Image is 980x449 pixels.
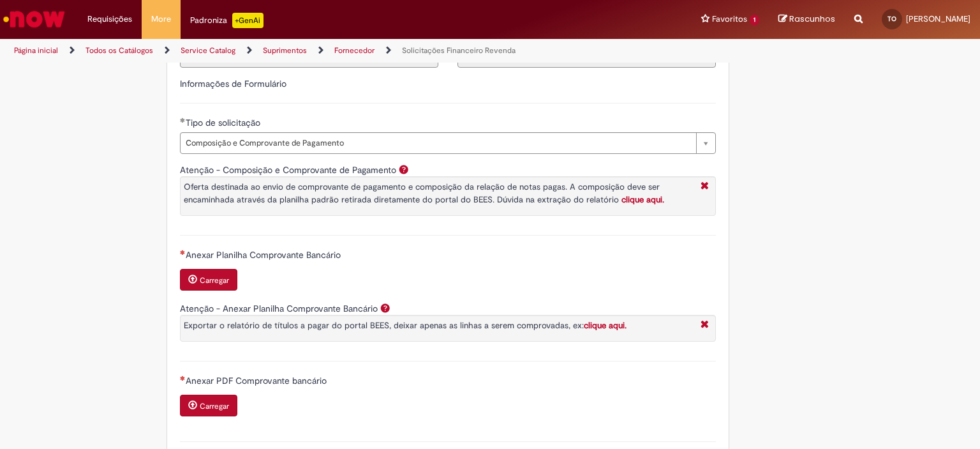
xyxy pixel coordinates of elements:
label: Atenção - Anexar Planilha Comprovante Bancário [180,303,378,314]
span: TO [887,15,896,23]
span: Necessários [180,376,186,381]
a: Suprimentos [263,45,307,56]
span: Obrigatório Preenchido [180,118,186,123]
a: Service Catalog [181,45,235,56]
span: Anexar PDF Comprovante bancário [186,375,329,386]
span: Tipo de solicitação [186,117,263,128]
i: Fechar More information Por question_atencao [697,180,712,194]
span: Anexar Planilha Comprovante Bancário [186,249,343,261]
small: Carregar [200,275,229,285]
p: +GenAi [232,13,264,28]
label: Atenção - Composição e Comprovante de Pagamento [180,164,396,176]
i: Fechar More information Por question_atencao_comprovante_bancario [697,319,712,332]
div: Padroniza [190,13,264,28]
span: Rascunhos [789,13,835,25]
button: Carregar anexo de Anexar PDF Comprovante bancário Required [180,395,237,416]
label: Informações de Formulário [180,78,286,89]
span: 1 [750,15,759,26]
a: Todos os Catálogos [85,45,153,56]
a: Rascunhos [778,13,835,26]
small: Carregar [200,401,229,411]
a: Solicitações Financeiro Revenda [402,45,516,56]
span: [PERSON_NAME] [906,13,970,24]
a: clique aqui. [584,320,627,331]
a: Fornecedor [334,45,375,56]
span: Exportar o relatório de títulos a pagar do portal BEES, deixar apenas as linhas a serem comprovad... [184,320,627,331]
a: clique aqui. [621,194,664,205]
span: Ajuda para Atenção - Anexar Planilha Comprovante Bancário [378,303,393,313]
span: More [151,13,171,26]
span: Ajuda para Atenção - Composição e Comprovante de Pagamento [396,164,412,174]
span: Composição e Comprovante de Pagamento [186,133,690,153]
span: Oferta destinada ao envio de comprovante de pagamento e composição da relação de notas pagas. A c... [184,181,664,205]
span: Necessários [180,250,186,255]
img: ServiceNow [1,6,67,32]
span: Requisições [87,13,132,26]
button: Carregar anexo de Anexar Planilha Comprovante Bancário Required [180,269,237,291]
span: Favoritos [712,13,747,26]
a: Página inicial [14,45,58,56]
ul: Trilhas de página [10,39,644,63]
